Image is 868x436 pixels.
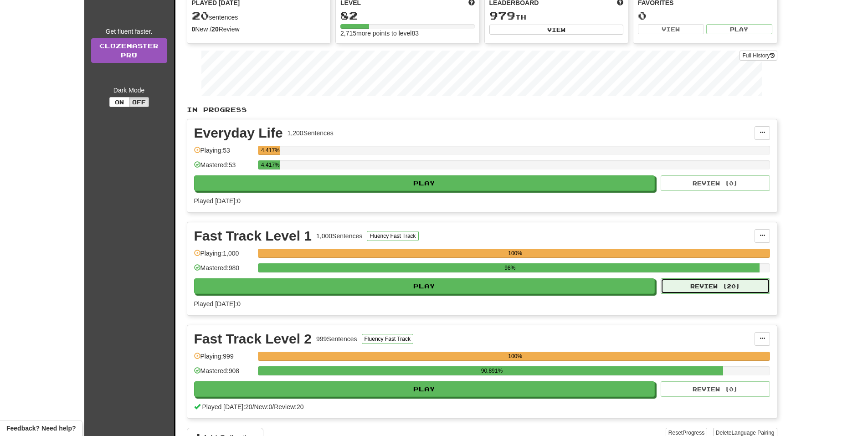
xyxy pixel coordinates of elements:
[192,25,326,34] div: New / Review
[261,249,770,258] div: 100%
[362,334,413,344] button: Fluency Fast Track
[661,278,770,294] button: Review (20)
[489,9,515,22] span: 979
[254,403,272,410] span: New: 0
[192,9,209,22] span: 20
[340,29,475,38] div: 2,715 more points to level 83
[261,146,280,155] div: 4.417%
[194,352,253,367] div: Playing: 999
[194,175,655,191] button: Play
[252,403,254,410] span: /
[316,334,357,344] div: 999 Sentences
[272,403,274,410] span: /
[340,10,475,21] div: 82
[91,38,167,63] a: ClozemasterPro
[109,97,129,107] button: On
[261,160,280,169] div: 4.417%
[261,366,723,375] div: 90.891%
[661,381,770,397] button: Review (0)
[194,278,655,294] button: Play
[731,430,774,436] span: Language Pairing
[192,26,195,33] strong: 0
[274,403,303,410] span: Review: 20
[202,403,252,410] span: Played [DATE]: 20
[194,300,241,308] span: Played [DATE]: 0
[192,10,326,22] div: sentences
[261,263,760,272] div: 98%
[194,146,253,161] div: Playing: 53
[683,430,704,436] span: Progress
[194,160,253,175] div: Mastered: 53
[129,97,149,107] button: Off
[194,197,241,205] span: Played [DATE]: 0
[367,231,418,241] button: Fluency Fast Track
[194,229,312,243] div: Fast Track Level 1
[706,24,772,34] button: Play
[91,27,167,36] div: Get fluent faster.
[211,26,219,33] strong: 20
[194,249,253,264] div: Playing: 1,000
[187,105,777,114] p: In Progress
[316,231,362,241] div: 1,000 Sentences
[194,126,283,140] div: Everyday Life
[6,424,76,433] span: Open feedback widget
[288,128,334,138] div: 1,200 Sentences
[194,332,312,346] div: Fast Track Level 2
[261,352,770,361] div: 100%
[489,25,624,35] button: View
[91,86,167,95] div: Dark Mode
[661,175,770,191] button: Review (0)
[194,381,655,397] button: Play
[638,10,772,21] div: 0
[740,51,777,61] button: Full History
[194,263,253,278] div: Mastered: 980
[489,10,624,22] div: th
[194,366,253,381] div: Mastered: 908
[638,24,704,34] button: View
